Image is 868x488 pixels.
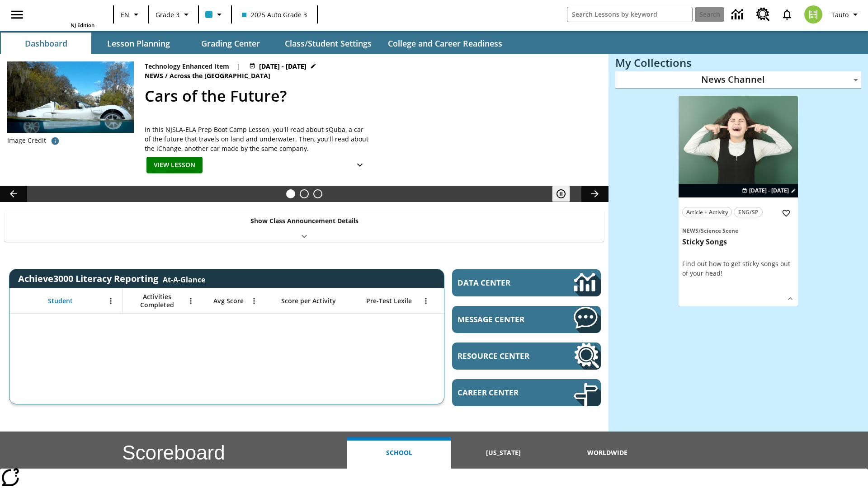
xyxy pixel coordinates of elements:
button: School [347,437,451,469]
h3: Sticky Songs [682,237,794,247]
a: Resource Center, Will open in new tab [452,343,601,370]
span: Achieve3000 Literacy Reporting [18,272,205,285]
span: NJ Edition [71,22,94,28]
span: Resource Center [458,351,547,361]
div: Find out how to get sticky songs out of your head! [682,259,794,278]
span: EN [121,10,129,19]
a: Resource Center, Will open in new tab [751,2,775,27]
a: Data Center [452,269,601,296]
span: Article + Activity [686,207,728,217]
div: Show Class Announcement Details [5,211,604,242]
div: lesson details [679,96,798,307]
span: Pre-Test Lexile [366,297,412,305]
button: Open side menu [4,1,30,28]
a: Notifications [775,3,799,26]
p: Show Class Announcement Details [250,216,359,225]
span: / [165,71,168,80]
span: Student [48,297,73,305]
button: Show Details [783,292,797,305]
button: Select a new avatar [799,3,828,26]
button: Add to Favorites [778,205,794,221]
span: / [698,227,701,235]
span: [DATE] - [DATE] [749,187,789,195]
h2: Cars of the Future? [145,84,598,108]
button: [US_STATE] [451,437,555,469]
span: | [236,61,240,71]
span: Topic: News/Science Scene [682,225,794,235]
span: Activities Completed [127,293,187,309]
button: Open Menu [184,294,198,308]
span: [DATE] - [DATE] [259,61,307,71]
span: 2025 Auto Grade 3 [242,10,307,19]
button: Dashboard [1,33,91,54]
div: At-A-Glance [163,273,205,285]
button: Slide 2 Pre-release lesson [300,189,309,198]
div: In this NJSLA-ELA Prep Boot Camp Lesson, you'll read about sQuba, a car of the future that travel... [145,125,371,153]
span: Avg Score [213,297,244,305]
button: Open Menu [104,294,118,308]
p: Image Credit [7,136,46,145]
a: Data Center [726,2,751,27]
a: Career Center [452,379,601,406]
span: Across the [GEOGRAPHIC_DATA] [170,71,272,81]
div: Home [36,3,94,28]
div: Pause [552,186,579,202]
span: Career Center [458,387,547,398]
button: Mar 20 - Mar 20 Choose Dates [740,187,798,195]
button: Open Menu [247,294,261,308]
a: Message Center [452,306,601,333]
button: View Lesson [146,157,203,174]
button: ENG/SP [734,207,763,217]
button: Grade: Grade 3, Select a grade [152,6,195,23]
button: Article + Activity [682,207,732,217]
input: search field [567,7,692,22]
p: Technology Enhanced Item [145,61,229,71]
button: Language: EN, Select a language [117,6,146,23]
button: Show Details [351,157,369,174]
button: College and Career Readiness [381,33,509,54]
span: Science Scene [701,227,738,235]
button: Slide 1 Cars of the Future? [286,189,295,198]
button: Lesson carousel, Next [581,186,609,202]
img: avatar image [804,5,822,23]
button: Lesson Planning [93,33,184,54]
button: Worldwide [556,437,660,469]
span: Tauto [831,10,849,19]
span: Score per Activity [281,297,336,305]
button: Class/Student Settings [278,33,379,54]
span: News [145,71,165,81]
button: Class color is light blue. Change class color [202,6,228,23]
span: Grade 3 [156,10,179,19]
button: Open Menu [419,294,433,308]
div: News Channel [615,71,861,89]
a: Home [36,4,94,22]
span: Data Center [458,277,543,288]
button: Photo credit: AP [46,133,64,149]
button: Profile/Settings [828,6,864,23]
button: Slide 3 Career Lesson [313,189,322,198]
h3: My Collections [615,56,861,69]
span: Message Center [458,314,547,324]
button: Jul 01 - Aug 01 Choose Dates [247,61,318,71]
button: Pause [552,186,570,202]
span: News [682,227,698,235]
img: High-tech automobile treading water. [7,61,134,147]
button: Grading Center [185,33,276,54]
span: ENG/SP [738,207,758,217]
